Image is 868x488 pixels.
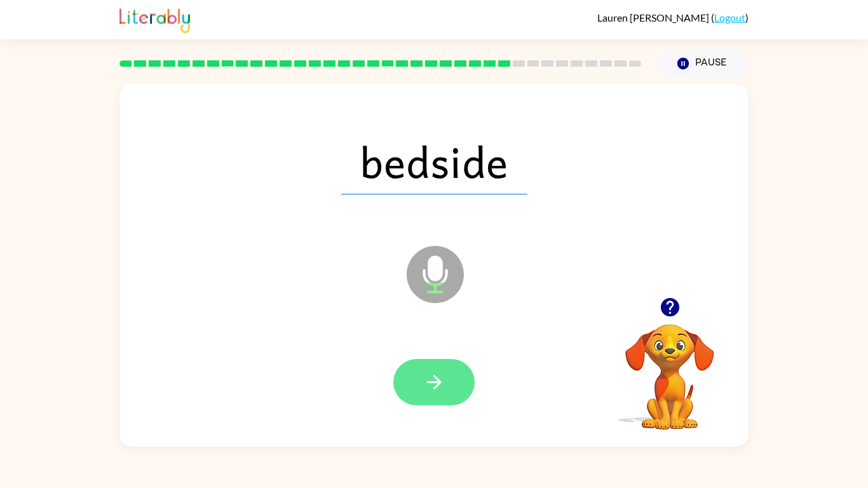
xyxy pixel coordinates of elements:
div: ( ) [597,11,749,24]
button: Pause [656,49,749,78]
a: Logout [714,11,745,24]
video: Your browser must support playing .mp4 files to use Literably. Please try using another browser. [606,304,733,431]
span: Lauren [PERSON_NAME] [597,11,711,24]
img: Literably [119,5,190,33]
span: bedside [341,128,527,194]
